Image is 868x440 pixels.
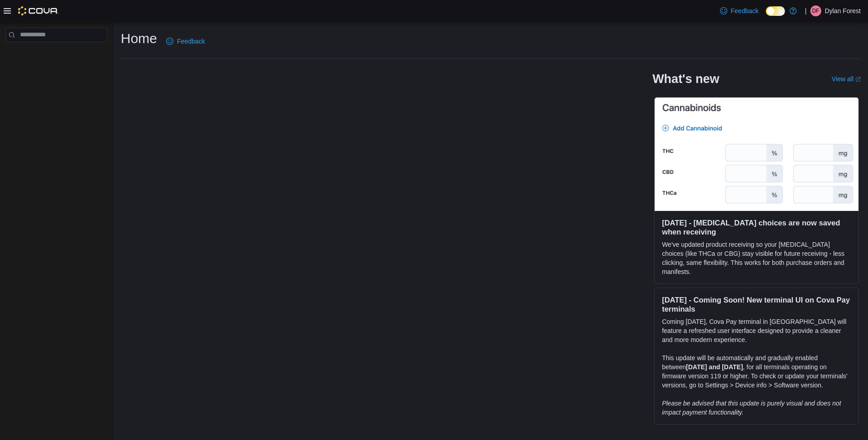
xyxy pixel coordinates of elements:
h3: [DATE] - [MEDICAL_DATA] choices are now saved when receiving [662,218,851,236]
p: | [805,5,807,16]
a: Feedback [716,2,762,20]
nav: Complex example [5,44,107,66]
strong: [DATE] and [DATE] [686,363,743,371]
svg: External link [855,77,861,82]
p: Dylan Forest [825,5,861,16]
span: Feedback [731,6,759,15]
a: Feedback [163,32,208,50]
img: Cova [18,6,59,15]
em: Please be advised that this update is purely visual and does not impact payment functionality. [662,400,841,416]
h3: [DATE] - Coming Soon! New terminal UI on Cova Pay terminals [662,295,851,313]
input: Dark Mode [766,6,785,16]
h2: What's new [652,72,719,86]
span: DF [812,5,819,16]
p: This update will be automatically and gradually enabled between , for all terminals operating on ... [662,353,851,390]
span: Feedback [177,37,205,46]
a: View allExternal link [832,75,861,83]
p: Coming [DATE], Cova Pay terminal in [GEOGRAPHIC_DATA] will feature a refreshed user interface des... [662,317,851,344]
div: Dylan Forest [810,5,821,16]
p: We've updated product receiving so your [MEDICAL_DATA] choices (like THCa or CBG) stay visible fo... [662,240,851,276]
h1: Home [121,29,157,48]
